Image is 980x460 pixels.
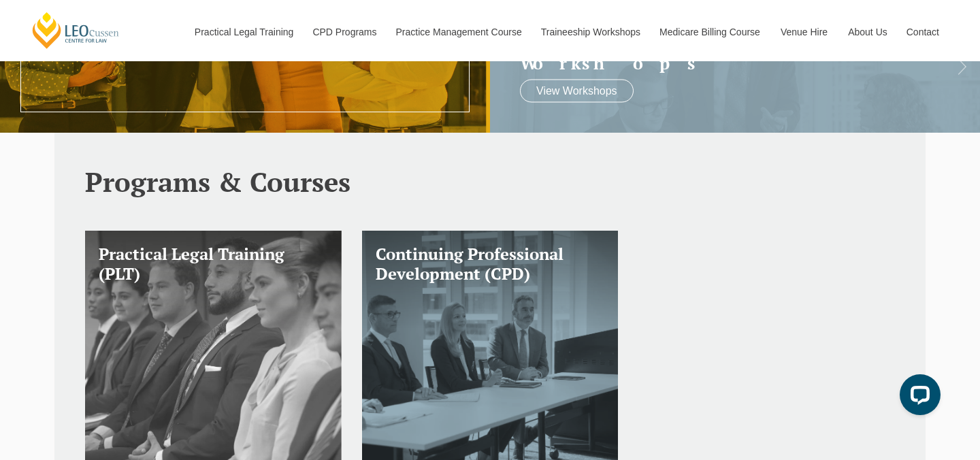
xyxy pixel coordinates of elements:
a: CPD Programs [302,3,385,61]
a: Traineeship Workshops [531,3,649,61]
a: VIC Traineeship Workshops [520,35,923,72]
h2: Programs & Courses [85,167,895,197]
iframe: LiveChat chat widget [889,369,946,426]
a: Venue Hire [770,3,838,61]
a: About Us [838,3,896,61]
h3: Practical Legal Training (PLT) [99,244,328,284]
a: Practice Management Course [386,3,531,61]
a: Contact [896,3,949,61]
a: [PERSON_NAME] Centre for Law [31,11,121,50]
a: Practical Legal Training [184,3,303,61]
a: View Workshops [520,79,634,102]
a: Medicare Billing Course [649,3,770,61]
h3: Continuing Professional Development (CPD) [376,244,605,284]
